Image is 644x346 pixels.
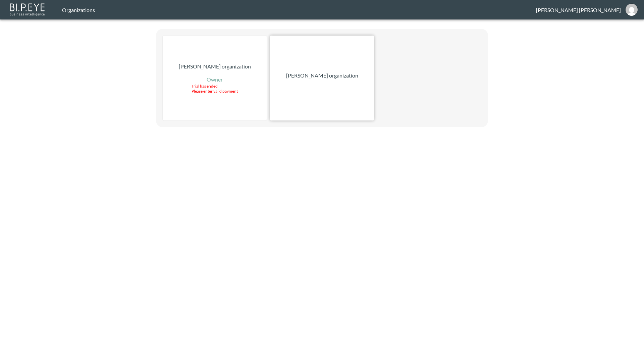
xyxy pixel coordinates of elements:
[62,7,536,13] div: Organizations
[621,2,642,18] button: jessica@mutualart.com
[207,76,223,84] p: Owner
[179,62,251,70] p: [PERSON_NAME] organization
[8,2,47,17] img: bipeye-logo
[626,4,638,16] img: d3b79b7ae7d6876b06158c93d1632626
[536,7,621,13] div: [PERSON_NAME] [PERSON_NAME]
[192,84,238,94] div: Trial has ended Please enter valid payment
[286,71,358,80] p: [PERSON_NAME] organization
